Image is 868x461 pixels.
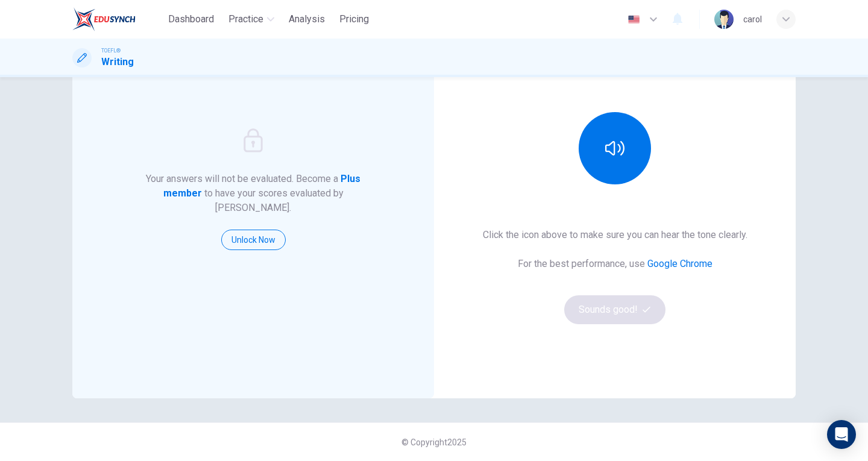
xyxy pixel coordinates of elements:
a: EduSynch logo [72,7,163,31]
h6: Your answers will not be evaluated. Become a to have your scores evaluated by [PERSON_NAME]. [145,172,362,215]
span: Dashboard [168,12,214,27]
div: carol [743,12,762,27]
span: © Copyright 2025 [401,437,467,447]
span: Pricing [339,12,369,27]
img: EduSynch logo [72,7,136,31]
span: Analysis [289,12,325,27]
button: Analysis [284,8,330,30]
strong: Plus member [163,173,361,199]
button: Pricing [335,8,374,30]
img: en [626,15,641,24]
h1: Writing [101,55,134,69]
span: TOEFL® [101,46,121,55]
img: Profile picture [714,10,734,29]
a: Google Chrome [647,258,712,269]
div: Open Intercom Messenger [827,420,856,449]
button: Unlock Now [221,230,286,250]
span: Practice [228,12,263,27]
h6: For the best performance, use [518,257,712,271]
h6: Click the icon above to make sure you can hear the tone clearly. [483,228,747,242]
button: Dashboard [163,8,219,30]
button: Practice [224,8,279,30]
